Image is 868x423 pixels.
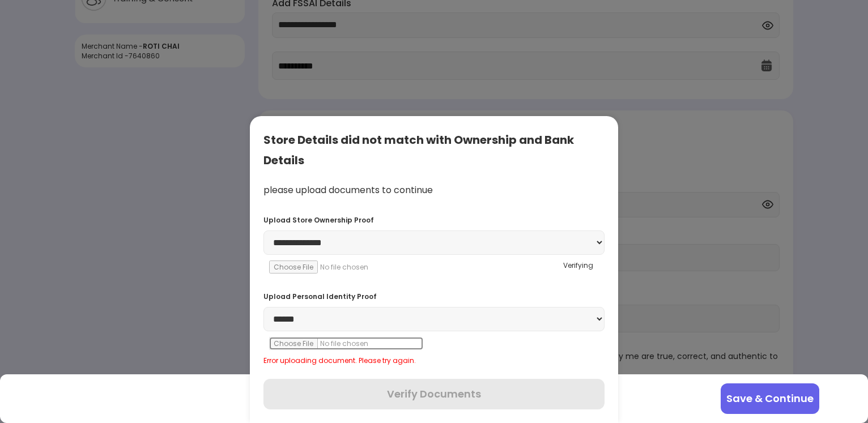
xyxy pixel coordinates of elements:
[263,292,605,301] div: Upload Personal Identity Proof
[721,383,819,414] button: Save & Continue
[263,184,605,197] div: please upload documents to continue
[263,379,605,409] button: Verify Documents
[263,356,605,365] div: Error uploading document. Please try again.
[263,215,605,225] div: Upload Store Ownership Proof
[563,260,605,274] div: Verifying
[263,130,605,170] div: Store Details did not match with Ownership and Bank Details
